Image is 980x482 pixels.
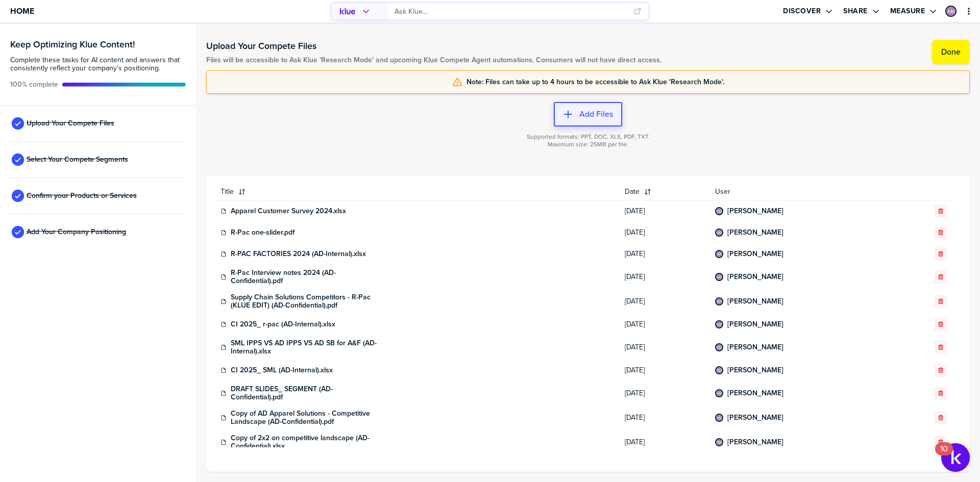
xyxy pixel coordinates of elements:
a: SML IPPS VS AD IPPS VS AD SB for A&F (AD-Internal)️.xlsx [231,339,384,356]
label: Done [941,47,961,57]
img: be36ab7584c7a7c1dc3cf2ffafaca201-sml.png [716,321,722,327]
input: Ask Klue... [395,3,627,20]
a: [PERSON_NAME] [727,438,783,446]
button: Done [932,40,970,64]
img: be36ab7584c7a7c1dc3cf2ffafaca201-sml.png [716,251,722,257]
div: Ashley Mei [715,414,723,422]
label: Share [843,7,868,16]
span: User [715,188,889,196]
label: Add Files [579,109,613,119]
a: [PERSON_NAME] [727,229,783,237]
a: [PERSON_NAME] [727,297,783,306]
span: [DATE] [625,250,703,258]
img: be36ab7584c7a7c1dc3cf2ffafaca201-sml.png [716,367,722,373]
a: [PERSON_NAME] [727,366,783,374]
span: [DATE] [625,389,703,397]
a: CI 2025_ SML (AD-Internal).xlsx [231,366,333,374]
span: Date [625,188,640,196]
label: Measure [890,7,925,16]
span: Note: Files can take up to 4 hours to be accessible to Ask Klue 'Research Mode'. [467,78,724,86]
div: Ashley Mei [715,366,723,374]
div: 10 [940,449,948,462]
span: Add Your Company Positioning [27,228,126,236]
img: be36ab7584c7a7c1dc3cf2ffafaca201-sml.png [946,7,955,16]
span: Files will be accessible to Ask Klue 'Research Mode' and upcoming Klue Compete Agent automations.... [206,56,661,64]
label: Discover [783,7,821,16]
a: Supply Chain Solutions Competitors - R-Pac (KLUE EDIT) (AD-Confidential).pdf [231,293,384,310]
img: be36ab7584c7a7c1dc3cf2ffafaca201-sml.png [716,208,722,214]
div: Ashley Mei [945,6,957,17]
span: Active [10,81,58,89]
div: Ashley Mei [715,343,723,351]
span: [DATE] [625,207,703,215]
span: Complete these tasks for AI content and answers that consistently reflect your company’s position... [10,56,186,72]
span: Confirm your Products or Services [27,192,137,200]
span: [DATE] [625,320,703,328]
span: [DATE] [625,343,703,351]
a: [PERSON_NAME] [727,389,783,397]
a: [PERSON_NAME] [727,273,783,281]
img: be36ab7584c7a7c1dc3cf2ffafaca201-sml.png [716,415,722,421]
span: [DATE] [625,229,703,237]
div: Ashley Mei [715,207,723,215]
span: [DATE] [625,414,703,422]
button: Open Resource Center, 10 new notifications [941,443,970,472]
a: [PERSON_NAME] [727,414,783,422]
h1: Upload Your Compete Files [206,40,661,52]
div: Ashley Mei [715,250,723,258]
a: [PERSON_NAME] [727,343,783,351]
div: Ashley Mei [715,297,723,306]
span: [DATE] [625,438,703,446]
a: [PERSON_NAME] [727,320,783,328]
span: [DATE] [625,366,703,374]
a: [PERSON_NAME] [727,250,783,258]
span: Home [10,7,34,15]
img: be36ab7584c7a7c1dc3cf2ffafaca201-sml.png [716,439,722,445]
div: Ashley Mei [715,389,723,397]
a: R-Pac Interview notes 2024 (AD-Confidential).pdf [231,269,384,285]
img: be36ab7584c7a7c1dc3cf2ffafaca201-sml.png [716,230,722,236]
span: Title [220,188,234,196]
div: Ashley Mei [715,320,723,328]
a: DRAFT SLIDES_ SEGMENT (AD-Confidential).pdf [231,385,384,401]
a: Apparel Customer Survey 2024.xlsx [231,207,346,215]
img: be36ab7584c7a7c1dc3cf2ffafaca201-sml.png [716,274,722,280]
span: [DATE] [625,273,703,281]
a: R-PAC FACTORIES 2024 (AD-Internal).xlsx [231,250,366,258]
span: Select Your Compete Segments [27,156,128,164]
span: Upload Your Compete Files [27,119,114,128]
div: Ashley Mei [715,273,723,281]
a: Copy of 2x2 on competitive landscape (AD-Confidential).xlsx [231,434,384,450]
a: R-Pac one-slider.pdf [231,229,295,237]
div: Ashley Mei [715,229,723,237]
img: be36ab7584c7a7c1dc3cf2ffafaca201-sml.png [716,344,722,350]
a: CI 2025_ r-pac (AD-Internal).xlsx [231,320,335,328]
span: Supported formats: PPT, DOC, XLS, PDF, TXT. [527,133,650,141]
img: be36ab7584c7a7c1dc3cf2ffafaca201-sml.png [716,390,722,396]
div: Ashley Mei [715,438,723,446]
a: [PERSON_NAME] [727,207,783,215]
span: [DATE] [625,297,703,306]
a: Copy of AD Apparel Solutions - Competitive Landscape (AD-Confidential).pdf [231,410,384,426]
button: Date [619,184,709,200]
a: Edit Profile [944,5,958,18]
span: Maximum size: 25MB per file. [548,141,628,148]
img: be36ab7584c7a7c1dc3cf2ffafaca201-sml.png [716,298,722,305]
button: Title [214,184,619,200]
h3: Keep Optimizing Klue Content! [10,40,186,49]
button: Add Files [554,102,622,126]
